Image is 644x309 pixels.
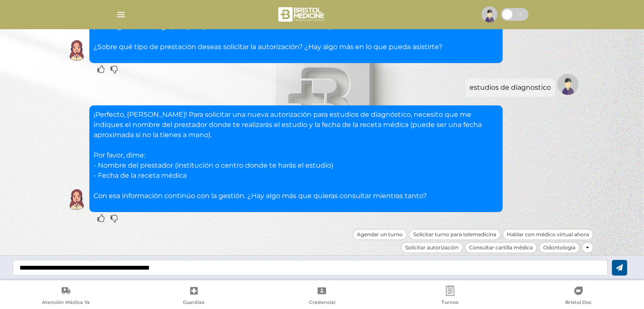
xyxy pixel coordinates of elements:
img: Tu imagen [557,74,578,95]
span: Atención Médica Ya [42,299,90,307]
span: Credencial [309,299,335,307]
span: Bristol Doc [565,299,591,307]
p: ¡Perfecto, [PERSON_NAME]! Para solicitar una nueva autorización para estudios de diagnóstico, nec... [94,110,498,201]
div: Agendar un turno [353,229,407,240]
a: Turnos [386,286,514,307]
a: Credencial [258,286,386,307]
img: Cober IA [66,40,87,61]
a: Guardias [130,286,258,307]
div: estudios de diagnostico [470,83,551,93]
img: Cober IA [66,189,87,210]
a: Atención Médica Ya [2,286,130,307]
span: Guardias [183,299,205,307]
a: Bristol Doc [514,286,642,307]
img: profile-placeholder.svg [481,6,498,22]
img: Cober_menu-lines-white.svg [116,9,126,20]
span: Turnos [442,299,459,307]
div: Odontología [539,242,580,253]
div: Solicitar turno para telemedicina [409,229,500,240]
img: bristol-medicine-blanco.png [277,4,327,25]
div: Hablar con médico virtual ahora [503,229,593,240]
div: Consultar cartilla médica [465,242,537,253]
div: Solicitar autorización [401,242,463,253]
